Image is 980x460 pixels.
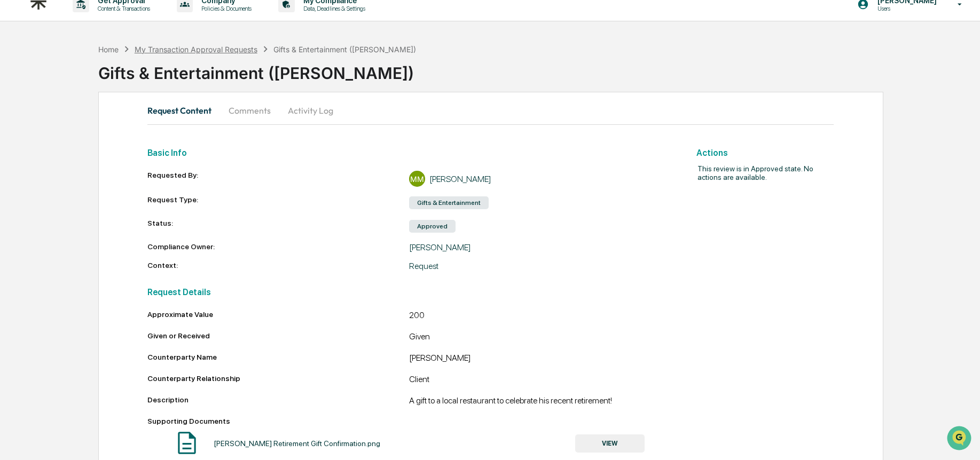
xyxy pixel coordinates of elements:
div: 200 [409,310,671,323]
div: Gifts & Entertainment [409,196,489,209]
a: 🔎Data Lookup [6,150,72,170]
button: VIEW [575,434,645,453]
a: Powered byPylon [75,180,129,189]
div: Start new chat [36,82,175,92]
div: [PERSON_NAME] [409,242,671,252]
img: Document Icon [174,430,200,456]
div: 🔎 [11,156,19,164]
div: Compliance Owner: [147,242,409,252]
div: MM [409,171,425,187]
a: 🗄️Attestations [73,130,137,149]
div: Given or Received [147,331,409,340]
div: Approved [409,220,456,233]
p: Users [869,5,942,12]
p: How can we help? [11,22,194,39]
button: Comments [220,98,279,123]
p: Content & Transactions [89,5,155,12]
span: Preclearance [21,134,69,145]
h2: Request Details [147,287,670,297]
div: [PERSON_NAME] [429,174,491,184]
div: 🖐️ [11,136,19,144]
div: Request Type: [147,195,409,210]
div: Request [409,261,671,271]
span: Attestations [88,134,132,145]
div: Home [98,45,119,54]
button: Activity Log [279,98,342,123]
div: Approximate Value [147,310,409,319]
div: Client [409,374,671,387]
button: Request Content [147,98,220,123]
input: Clear [28,49,176,60]
div: We're available if you need us! [36,92,135,101]
div: Requested By: [147,171,409,187]
span: Pylon [106,181,129,189]
div: 🗄️ [77,136,86,144]
div: Description [147,395,409,404]
div: Context: [147,261,409,271]
p: Policies & Documents [193,5,257,12]
div: secondary tabs example [147,98,834,123]
div: Supporting Documents [147,417,670,425]
p: Data, Deadlines & Settings [295,5,371,12]
iframe: Open customer support [946,425,975,454]
div: Counterparty Relationship [147,374,409,383]
img: 1746055101610-c473b297-6a78-478c-a979-82029cc54cd1 [11,82,30,101]
div: Status: [147,219,409,234]
h2: Basic Info [147,148,670,158]
h2: Actions [696,148,834,158]
div: [PERSON_NAME] Retirement Gift Confirmation.png [214,439,380,448]
button: Start new chat [182,85,194,98]
h2: This review is in Approved state. No actions are available. [671,164,834,181]
div: [PERSON_NAME] [409,353,671,366]
div: Gifts & Entertainment ([PERSON_NAME]) [273,45,416,54]
div: Given [409,331,671,344]
div: Counterparty Name [147,353,409,361]
div: A gift to a local restaurant to celebrate his recent retirement! [409,395,671,408]
div: My Transaction Approval Requests [135,45,257,54]
span: Data Lookup [21,155,67,165]
a: 🖐️Preclearance [6,130,73,149]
